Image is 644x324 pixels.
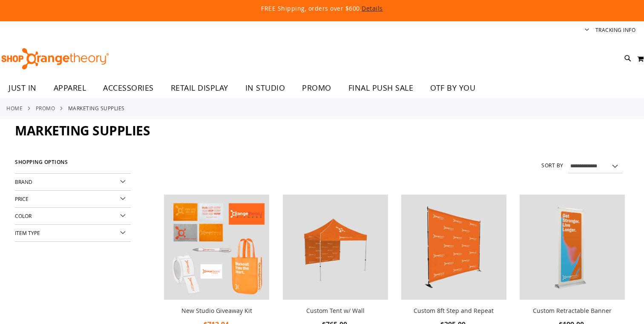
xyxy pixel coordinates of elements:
span: RETAIL DISPLAY [171,78,228,97]
div: Price [15,191,131,208]
span: Marketing Supplies [15,122,150,139]
p: FREE Shipping, orders over $600. [66,4,578,13]
a: Home [6,104,23,112]
strong: Shopping Options [15,155,131,174]
a: IN STUDIO [237,78,294,98]
img: New Studio Giveaway Kit [164,195,269,300]
a: Custom 8ft Step and Repeat [414,307,494,315]
button: Account menu [585,26,589,34]
a: Custom Retractable Banner [533,307,612,315]
img: OTF Custom Retractable Banner Orange [520,195,625,300]
a: Details [362,4,383,12]
span: Price [15,195,29,202]
a: New Studio Giveaway Kit [164,195,269,301]
div: Brand [15,174,131,191]
span: OTF BY YOU [430,78,475,97]
a: Tracking Info [595,26,636,34]
a: PROMO [36,104,55,112]
div: Item Type [15,225,131,242]
a: OTF 8ft Step and Repeat [401,195,506,301]
img: OTF 8ft Step and Repeat [401,195,506,300]
span: JUST IN [9,78,37,97]
a: OTF Custom Tent w/single sided wall Orange [283,195,388,301]
a: OTF BY YOU [422,78,484,98]
a: RETAIL DISPLAY [162,78,237,98]
img: OTF Custom Tent w/single sided wall Orange [283,195,388,300]
span: APPAREL [54,78,86,97]
span: FINAL PUSH SALE [348,78,414,97]
a: Custom Tent w/ Wall [306,307,365,315]
div: Color [15,208,131,225]
span: Color [15,212,32,219]
a: FINAL PUSH SALE [340,78,422,98]
label: Sort By [541,162,563,169]
strong: Marketing Supplies [68,104,125,112]
span: Brand [15,178,32,185]
a: PROMO [293,78,340,97]
a: APPAREL [45,78,95,98]
a: ACCESSORIES [95,78,162,98]
a: OTF Custom Retractable Banner Orange [520,195,625,301]
span: ACCESSORIES [103,78,154,97]
span: Item Type [15,229,40,236]
span: IN STUDIO [245,78,285,97]
a: New Studio Giveaway Kit [181,307,252,315]
span: PROMO [302,78,331,97]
